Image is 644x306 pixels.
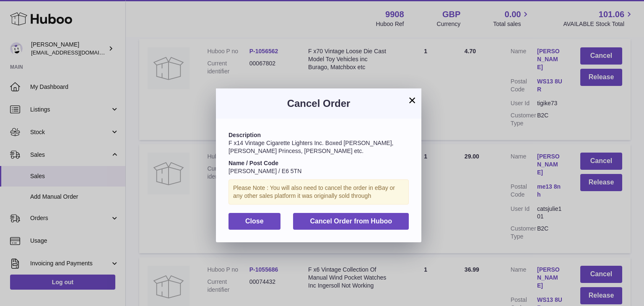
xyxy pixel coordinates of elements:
[229,160,278,166] strong: Name / Post Code
[229,168,301,174] span: [PERSON_NAME] / E6 5TN
[229,213,280,230] button: Close
[245,218,264,225] span: Close
[229,97,409,110] h3: Cancel Order
[229,132,261,138] strong: Description
[229,140,393,154] span: F x14 Vintage Cigarette Lighters Inc. Boxed [PERSON_NAME], [PERSON_NAME] Princess, [PERSON_NAME] ...
[293,213,409,230] button: Cancel Order from Huboo
[229,179,409,205] div: Please Note : You will also need to cancel the order in eBay or any other sales platform it was o...
[407,95,417,105] button: ×
[310,218,392,225] span: Cancel Order from Huboo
